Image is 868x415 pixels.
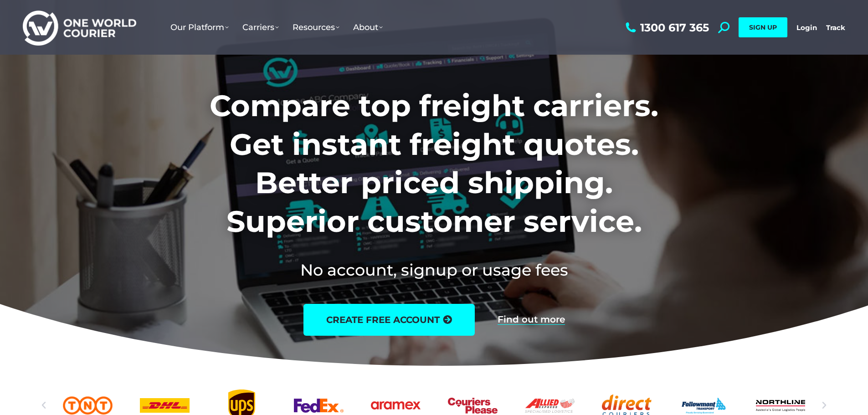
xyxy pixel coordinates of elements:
span: SIGN UP [749,23,777,31]
a: create free account [303,304,475,336]
a: 1300 617 365 [623,22,709,33]
h2: No account, signup or usage fees [149,259,719,281]
span: Carriers [242,22,279,32]
a: SIGN UP [739,17,787,37]
a: Track [826,23,845,32]
h1: Compare top freight carriers. Get instant freight quotes. Better priced shipping. Superior custom... [149,87,719,241]
a: Login [796,23,817,32]
a: Carriers [236,13,286,41]
span: Resources [293,22,339,32]
img: One World Courier [23,9,136,46]
span: About [353,22,383,32]
a: Find out more [498,315,565,325]
span: Our Platform [170,22,229,32]
a: About [346,13,390,41]
a: Resources [286,13,346,41]
a: Our Platform [164,13,236,41]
